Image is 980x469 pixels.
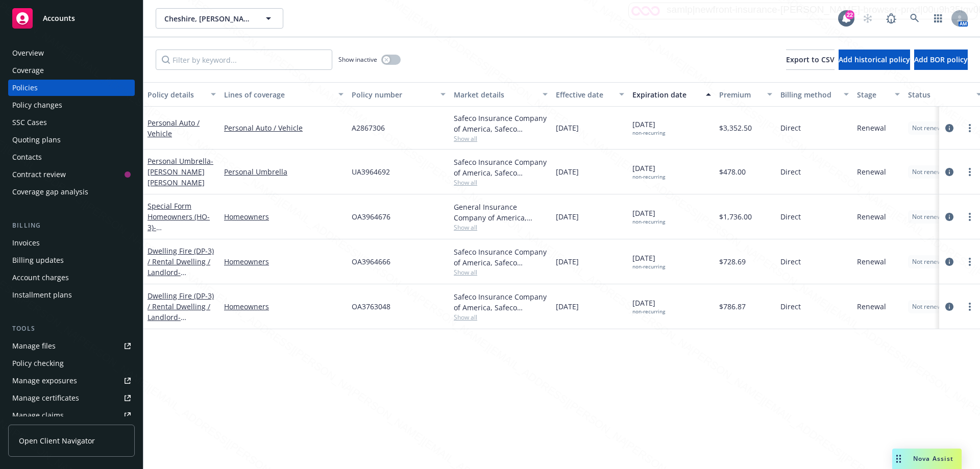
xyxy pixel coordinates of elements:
[454,223,548,232] span: Show all
[220,82,348,107] button: Lines of coverage
[8,407,135,424] a: Manage claims
[148,246,214,288] a: Dwelling Fire (DP-3) / Rental Dwelling / Landlord
[352,301,390,312] span: OA3763048
[8,269,135,286] a: Account charges
[556,89,613,100] div: Effective date
[8,184,135,200] a: Coverage gap analysis
[719,211,752,222] span: $1,736.00
[148,156,213,187] span: - [PERSON_NAME] [PERSON_NAME]
[632,174,665,180] div: non-recurring
[857,166,886,177] span: Renewal
[8,390,135,406] a: Manage certificates
[857,122,886,133] span: Renewal
[12,132,61,148] div: Quoting plans
[8,132,135,148] a: Quoting plans
[12,287,72,303] div: Installment plans
[912,257,950,266] span: Not renewing
[719,89,761,100] div: Premium
[143,82,220,107] button: Policy details
[352,256,390,267] span: OA3964666
[12,269,69,286] div: Account charges
[786,55,835,64] span: Export to CSV
[632,298,665,315] span: [DATE]
[632,89,700,100] div: Expiration date
[912,212,950,221] span: Not renewing
[904,8,925,29] a: Search
[454,178,548,187] span: Show all
[12,166,66,183] div: Contract review
[352,122,385,133] span: A2867306
[913,454,953,463] span: Nova Assist
[454,202,548,223] div: General Insurance Company of America, Safeco Insurance
[552,82,628,107] button: Effective date
[156,8,283,29] button: Cheshire, [PERSON_NAME] & [PERSON_NAME]
[12,390,79,406] div: Manage certificates
[943,301,955,313] a: circleInformation
[12,235,40,251] div: Invoices
[715,82,776,107] button: Premium
[780,122,801,133] span: Direct
[156,50,332,70] input: Filter by keyword...
[12,338,56,354] div: Manage files
[964,301,976,313] a: more
[839,50,910,70] button: Add historical policy
[148,291,214,333] a: Dwelling Fire (DP-3) / Rental Dwelling / Landlord
[454,291,548,313] div: Safeco Insurance Company of America, Safeco Insurance (Liberty Mutual)
[8,97,135,113] a: Policy changes
[914,55,968,64] span: Add BOR policy
[964,122,976,134] a: more
[352,166,390,177] span: UA3964692
[12,80,38,96] div: Policies
[454,113,548,134] div: Safeco Insurance Company of America, Safeco Insurance (Liberty Mutual)
[8,62,135,79] a: Coverage
[8,355,135,372] a: Policy checking
[632,208,665,225] span: [DATE]
[857,256,886,267] span: Renewal
[8,114,135,131] a: SSC Cases
[857,301,886,312] span: Renewal
[943,256,955,268] a: circleInformation
[786,50,835,70] button: Export to CSV
[943,211,955,223] a: circleInformation
[8,149,135,165] a: Contacts
[780,211,801,222] span: Direct
[450,82,552,107] button: Market details
[12,184,88,200] div: Coverage gap analysis
[632,218,665,225] div: non-recurring
[148,156,213,187] a: Personal Umbrella
[912,302,950,311] span: Not renewing
[780,166,801,177] span: Direct
[632,163,665,180] span: [DATE]
[454,157,548,178] div: Safeco Insurance Company of America, Safeco Insurance
[556,301,579,312] span: [DATE]
[12,45,44,61] div: Overview
[148,267,212,288] span: - [STREET_ADDRESS]
[845,10,854,19] div: 22
[780,89,838,100] div: Billing method
[719,122,752,133] span: $3,352.50
[224,122,344,133] a: Personal Auto / Vehicle
[857,89,889,100] div: Stage
[908,89,970,100] div: Status
[8,235,135,251] a: Invoices
[224,211,344,222] a: Homeowners
[719,256,746,267] span: $728.69
[839,55,910,64] span: Add historical policy
[224,301,344,312] a: Homeowners
[780,301,801,312] span: Direct
[8,45,135,61] a: Overview
[148,201,212,243] a: Special Form Homeowners (HO-3)
[8,373,135,389] a: Manage exposures
[8,287,135,303] a: Installment plans
[348,82,450,107] button: Policy number
[892,449,905,469] div: Drag to move
[719,301,746,312] span: $786.87
[964,211,976,223] a: more
[8,4,135,33] a: Accounts
[912,124,950,133] span: Not renewing
[224,256,344,267] a: Homeowners
[881,8,901,29] a: Report a Bug
[224,89,332,100] div: Lines of coverage
[912,167,950,177] span: Not renewing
